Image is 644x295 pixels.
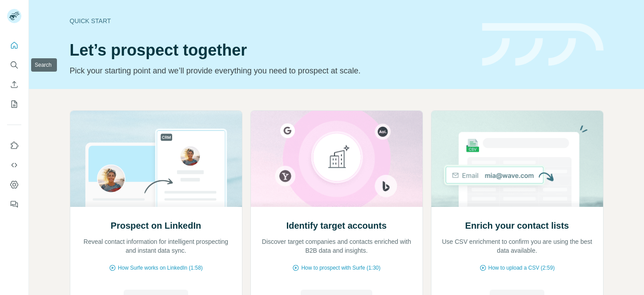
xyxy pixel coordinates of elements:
p: Use CSV enrichment to confirm you are using the best data available. [440,237,594,255]
button: My lists [7,96,21,112]
img: Prospect on LinkedIn [70,111,242,207]
img: Identify target accounts [250,111,423,207]
button: Quick start [7,37,21,53]
div: Quick start [70,16,471,25]
h2: Enrich your contact lists [465,219,569,232]
h2: Prospect on LinkedIn [111,219,201,232]
button: Dashboard [7,177,21,193]
img: banner [482,23,604,66]
button: Search [7,57,21,73]
h2: Identify target accounts [286,219,387,232]
h1: Let’s prospect together [70,41,471,59]
p: Pick your starting point and we’ll provide everything you need to prospect at scale. [70,65,471,77]
button: Use Surfe API [7,157,21,173]
span: How to prospect with Surfe (1:30) [301,264,380,272]
button: Enrich CSV [7,77,21,93]
button: Use Surfe on LinkedIn [7,137,21,154]
p: Discover target companies and contacts enriched with B2B data and insights. [260,237,414,255]
img: Enrich your contact lists [431,111,604,207]
span: How Surfe works on LinkedIn (1:58) [118,264,203,272]
button: Feedback [7,196,21,212]
span: How to upload a CSV (2:59) [488,264,555,272]
p: Reveal contact information for intelligent prospecting and instant data sync. [79,237,233,255]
